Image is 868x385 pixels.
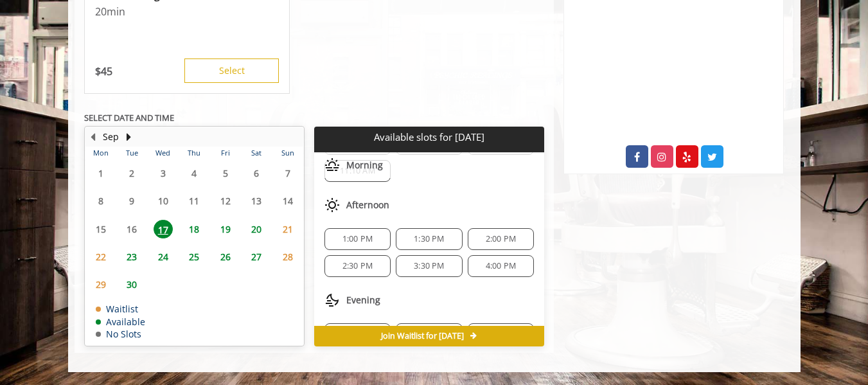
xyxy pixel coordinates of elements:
[278,247,297,266] span: 28
[184,247,204,266] span: 25
[85,147,116,159] th: Mon
[346,200,389,210] span: Afternoon
[147,215,178,242] td: Select day17
[124,130,134,144] button: Next Month
[88,130,98,144] button: Previous Month
[96,304,145,314] td: Waitlist
[324,292,340,308] img: evening slots
[468,255,534,277] div: 4:00 PM
[396,228,462,250] div: 1:30 PM
[107,4,125,19] span: min
[209,243,240,271] td: Select day26
[184,58,279,83] button: Select
[184,220,204,238] span: 18
[154,247,173,266] span: 24
[278,220,297,238] span: 21
[342,261,373,271] span: 2:30 PM
[179,243,209,271] td: Select day25
[179,215,209,242] td: Select day18
[346,160,383,170] span: Morning
[209,215,240,242] td: Select day19
[147,147,178,159] th: Wed
[319,132,539,143] p: Available slots for [DATE]
[468,323,534,345] div: 6:00 PM
[468,228,534,250] div: 2:00 PM
[381,331,464,341] span: Join Waitlist for [DATE]
[122,275,141,294] span: 30
[147,243,178,271] td: Select day24
[84,112,174,123] b: SELECT DATE AND TIME
[216,220,235,238] span: 19
[96,317,145,327] td: Available
[324,197,340,213] img: afternoon slots
[85,243,116,271] td: Select day22
[95,4,279,19] p: 20
[179,147,209,159] th: Thu
[396,255,462,277] div: 3:30 PM
[116,243,147,271] td: Select day23
[95,64,101,78] span: $
[272,215,303,242] td: Select day21
[324,323,391,345] div: 5:00 PM
[346,295,380,305] span: Evening
[154,220,173,238] span: 17
[241,147,272,159] th: Sat
[486,234,516,244] span: 2:00 PM
[247,247,266,266] span: 27
[241,243,272,271] td: Select day27
[342,234,373,244] span: 1:00 PM
[414,234,444,244] span: 1:30 PM
[272,147,303,159] th: Sun
[272,243,303,271] td: Select day28
[486,261,516,271] span: 4:00 PM
[95,64,112,78] p: 45
[414,261,444,271] span: 3:30 PM
[324,157,340,173] img: morning slots
[247,220,266,238] span: 20
[324,255,391,277] div: 2:30 PM
[96,329,145,339] td: No Slots
[216,247,235,266] span: 26
[122,247,141,266] span: 23
[91,275,111,294] span: 29
[209,147,240,159] th: Fri
[91,247,111,266] span: 22
[396,323,462,345] div: 5:30 PM
[116,147,147,159] th: Tue
[324,228,391,250] div: 1:00 PM
[241,215,272,242] td: Select day20
[103,130,119,144] button: Sep
[116,271,147,298] td: Select day30
[85,271,116,298] td: Select day29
